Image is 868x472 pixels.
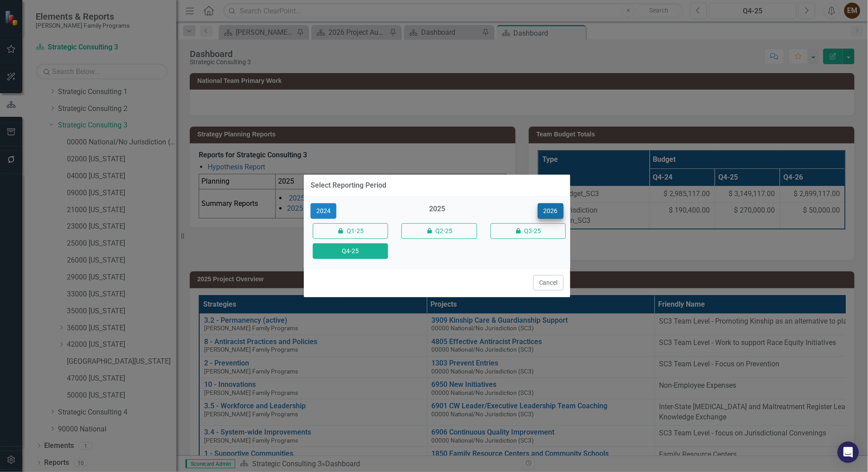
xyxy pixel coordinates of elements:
div: Open Intercom Messenger [838,442,859,463]
div: 2025 [399,204,475,219]
button: 2026 [538,203,564,219]
button: Q4-25 [313,243,388,259]
button: Cancel [533,275,564,291]
button: Q3-25 [491,223,566,239]
button: Q1-25 [313,223,388,239]
button: 2024 [311,203,336,219]
div: Select Reporting Period [311,181,386,189]
button: Q2-25 [401,223,477,239]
